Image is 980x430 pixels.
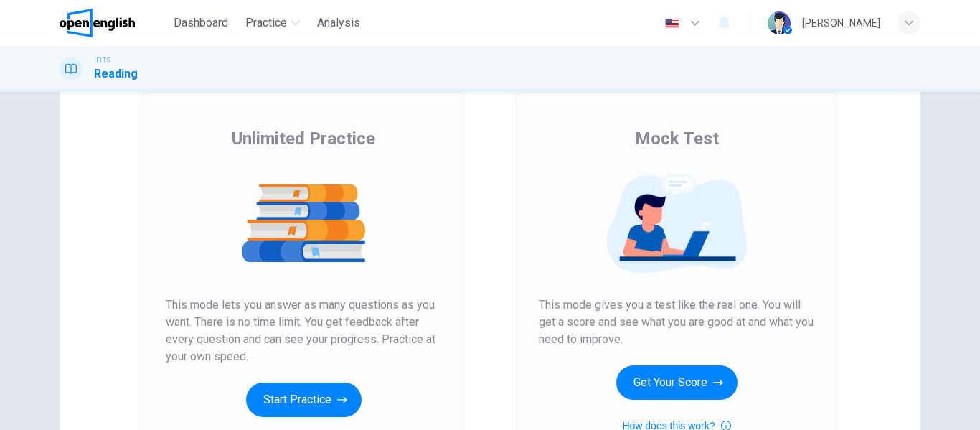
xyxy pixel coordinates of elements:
[311,10,366,36] button: Analysis
[232,127,375,150] span: Unlimited Practice
[663,18,681,29] img: en
[60,9,168,37] a: OpenEnglish logo
[166,296,441,365] span: This mode lets you answer as many questions as you want. There is no time limit. You get feedback...
[539,296,814,348] span: This mode gives you a test like the real one. You will get a score and see what you are good at a...
[240,10,306,36] button: Practice
[246,383,362,417] button: Start Practice
[802,14,880,32] div: [PERSON_NAME]
[616,365,738,400] button: Get Your Score
[635,127,719,150] span: Mock Test
[317,14,360,32] span: Analysis
[94,65,138,83] h1: Reading
[60,9,135,37] img: OpenEnglish logo
[168,10,234,36] button: Dashboard
[94,55,110,65] span: IELTS
[768,11,791,34] img: Profile picture
[174,14,228,32] span: Dashboard
[245,14,287,32] span: Practice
